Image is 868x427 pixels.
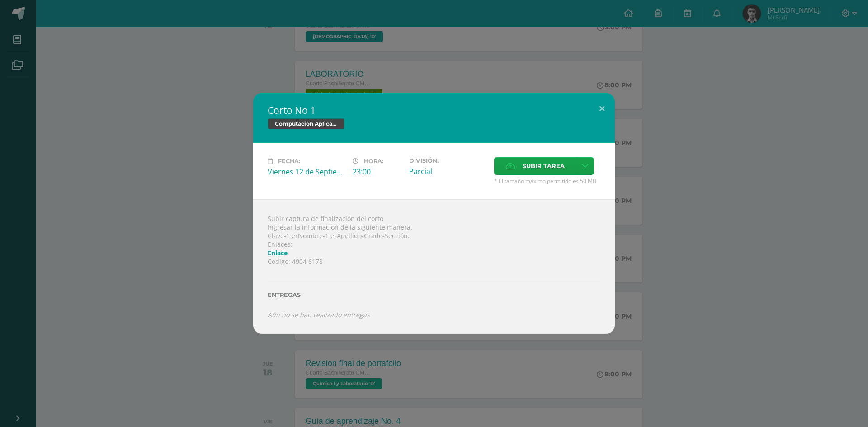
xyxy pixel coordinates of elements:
[409,166,487,176] div: Parcial
[268,104,600,117] h2: Corto No 1
[589,93,615,124] button: Close (Esc)
[523,158,565,174] span: Subir tarea
[268,310,370,319] i: Aún no se han realizado entregas
[353,167,402,177] div: 23:00
[253,199,615,333] div: Subir captura de finalización del corto Ingresar la informacion de la siguiente manera. Clave-1 e...
[268,291,600,298] label: Entregas
[409,157,487,164] label: División:
[278,158,300,164] span: Fecha:
[494,177,600,185] span: * El tamaño máximo permitido es 50 MB
[268,118,344,129] span: Computación Aplicada (Informática)
[268,249,288,257] a: Enlace
[364,158,383,164] span: Hora:
[268,167,345,177] div: Viernes 12 de Septiembre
